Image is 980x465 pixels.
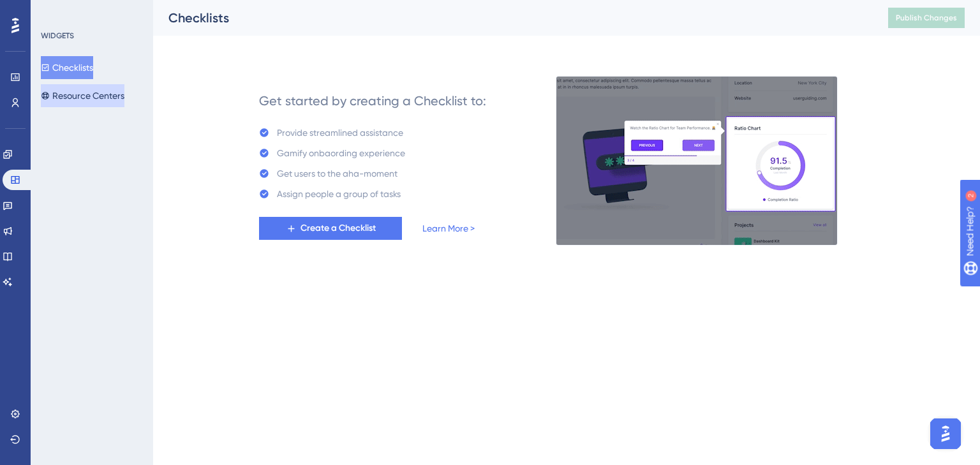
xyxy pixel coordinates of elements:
button: Publish Changes [888,8,965,28]
a: Learn More > [422,221,475,236]
div: Assign people a group of tasks [277,186,401,202]
span: Publish Changes [896,13,957,23]
span: Need Help? [30,3,80,18]
div: 2 [89,6,93,17]
div: Get started by creating a Checklist to: [259,92,486,110]
img: e28e67207451d1beac2d0b01ddd05b56.gif [556,76,838,246]
span: Create a Checklist [301,221,376,236]
div: Provide streamlined assistance [277,125,403,140]
button: Resource Centers [41,84,124,107]
button: Create a Checklist [259,217,402,240]
div: Checklists [168,9,856,27]
button: Checklists [41,56,93,79]
div: Gamify onbaording experience [277,145,405,161]
div: WIDGETS [41,31,74,41]
div: Get users to the aha-moment [277,166,397,181]
iframe: UserGuiding AI Assistant Launcher [926,415,965,453]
